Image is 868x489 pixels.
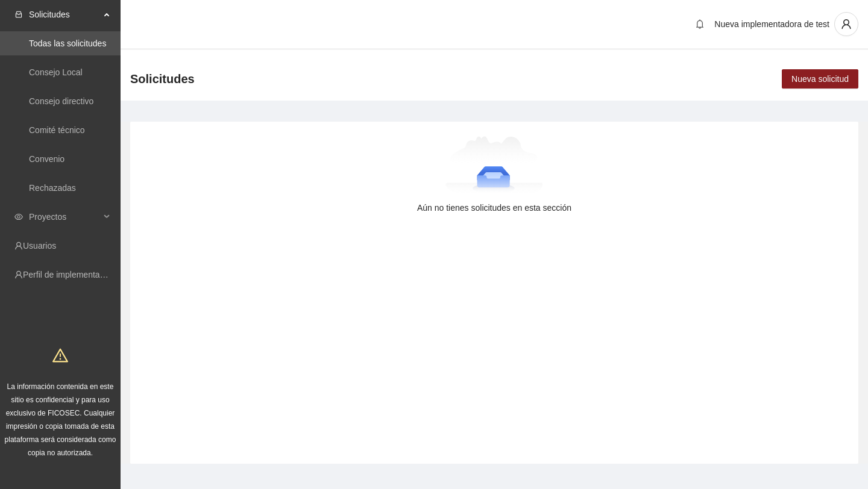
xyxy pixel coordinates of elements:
span: bell [691,19,709,29]
button: user [834,12,858,36]
span: La información contenida en este sitio es confidencial y para uso exclusivo de FICOSEC. Cualquier... [5,382,116,457]
span: Solicitudes [130,69,195,89]
a: Todas las solicitudes [29,39,106,48]
a: Usuarios [23,241,56,251]
a: Consejo Local [29,67,83,77]
div: Aún no tienes solicitudes en esta sección [149,201,839,214]
a: Convenio [29,154,64,164]
span: inbox [14,10,23,19]
button: Nueva solicitud [782,69,858,89]
a: Perfil de implementadora [23,270,117,279]
img: Aún no tienes solicitudes en esta sección [445,136,544,196]
a: Consejo directivo [29,96,93,106]
button: bell [690,14,709,34]
span: Proyectos [29,205,100,229]
span: eye [14,213,23,221]
span: Nueva implementadora de test [714,19,829,29]
span: warning [52,347,68,363]
span: user [835,19,858,30]
span: Nueva solicitud [791,72,849,86]
span: Solicitudes [29,2,100,26]
a: Rechazadas [29,183,76,193]
a: Comité técnico [29,125,85,135]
